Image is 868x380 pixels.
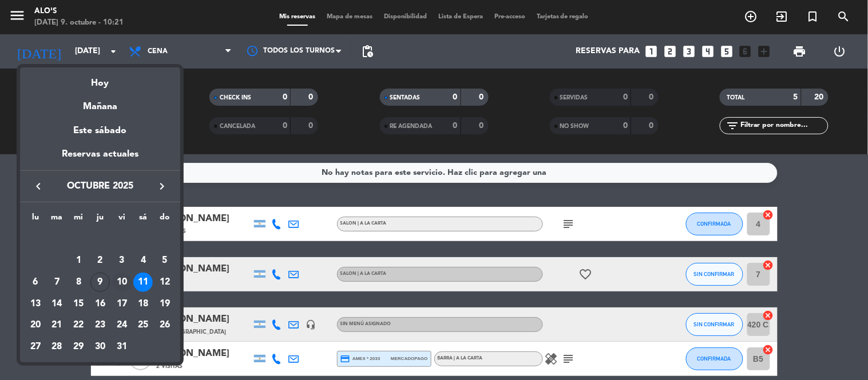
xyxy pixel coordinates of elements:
[25,336,46,358] td: 27 de octubre de 2025
[154,293,176,315] td: 19 de octubre de 2025
[89,211,111,229] th: jueves
[25,211,46,229] th: lunes
[68,336,89,358] td: 29 de octubre de 2025
[89,336,111,358] td: 30 de octubre de 2025
[112,251,132,270] div: 3
[26,315,45,335] div: 20
[20,67,180,91] div: Hoy
[155,251,175,270] div: 5
[26,337,45,357] div: 27
[47,294,67,314] div: 14
[68,293,89,315] td: 15 de octubre de 2025
[133,273,153,292] div: 11
[25,314,46,336] td: 20 de octubre de 2025
[20,91,180,114] div: Mañana
[69,315,88,335] div: 22
[152,179,172,194] button: keyboard_arrow_right
[68,271,89,293] td: 8 de octubre de 2025
[154,314,176,336] td: 26 de octubre de 2025
[46,271,68,293] td: 7 de octubre de 2025
[111,211,133,229] th: viernes
[90,337,110,357] div: 30
[46,293,68,315] td: 14 de octubre de 2025
[111,336,133,358] td: 31 de octubre de 2025
[69,294,88,314] div: 15
[89,250,111,271] td: 2 de octubre de 2025
[89,271,111,293] td: 9 de octubre de 2025
[111,314,133,336] td: 24 de octubre de 2025
[133,293,154,315] td: 18 de octubre de 2025
[90,315,110,335] div: 23
[25,271,46,293] td: 6 de octubre de 2025
[47,315,67,335] div: 21
[68,250,89,271] td: 1 de octubre de 2025
[133,211,154,229] th: sábado
[133,251,153,270] div: 4
[154,250,176,271] td: 5 de octubre de 2025
[69,337,88,357] div: 29
[154,211,176,229] th: domingo
[69,251,88,270] div: 1
[49,179,152,194] span: octubre 2025
[89,293,111,315] td: 16 de octubre de 2025
[154,271,176,293] td: 12 de octubre de 2025
[155,273,175,292] div: 12
[133,314,154,336] td: 25 de octubre de 2025
[111,250,133,271] td: 3 de octubre de 2025
[26,273,45,292] div: 6
[133,294,153,314] div: 18
[20,115,180,147] div: Este sábado
[47,337,67,357] div: 28
[112,294,132,314] div: 17
[112,273,132,292] div: 10
[46,211,68,229] th: martes
[46,314,68,336] td: 21 de octubre de 2025
[133,271,154,293] td: 11 de octubre de 2025
[26,294,45,314] div: 13
[111,293,133,315] td: 17 de octubre de 2025
[89,314,111,336] td: 23 de octubre de 2025
[46,336,68,358] td: 28 de octubre de 2025
[28,179,49,194] button: keyboard_arrow_left
[20,147,180,170] div: Reservas actuales
[25,293,46,315] td: 13 de octubre de 2025
[155,294,175,314] div: 19
[133,250,154,271] td: 4 de octubre de 2025
[112,315,132,335] div: 24
[155,315,175,335] div: 26
[25,229,176,250] td: OCT.
[155,179,169,193] i: keyboard_arrow_right
[68,211,89,229] th: miércoles
[31,179,45,193] i: keyboard_arrow_left
[90,294,110,314] div: 16
[133,315,153,335] div: 25
[47,273,67,292] div: 7
[90,251,110,270] div: 2
[112,337,132,357] div: 31
[90,273,110,292] div: 9
[68,314,89,336] td: 22 de octubre de 2025
[69,273,88,292] div: 8
[111,271,133,293] td: 10 de octubre de 2025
